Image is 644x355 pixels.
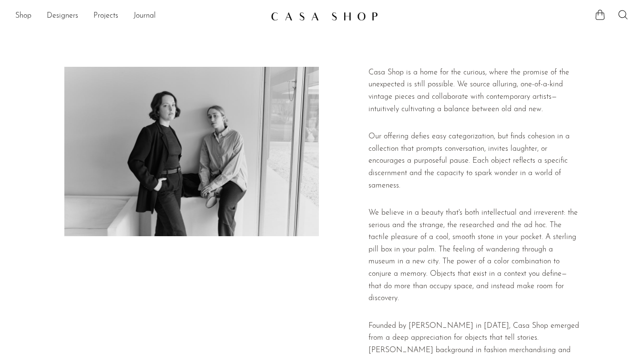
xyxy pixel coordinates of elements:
[15,8,263,24] nav: Desktop navigation
[15,10,31,22] a: Shop
[133,10,156,22] a: Journal
[368,207,579,305] p: We believe in a beauty that's both intellectual and irreverent: the serious and the strange, the ...
[368,131,579,192] p: Our offering defies easy categorization, but finds cohesion in a collection that prompts conversa...
[15,8,263,24] ul: NEW HEADER MENU
[47,10,78,22] a: Designers
[93,10,118,22] a: Projects
[368,67,579,115] p: Casa Shop is a home for the curious, where the promise of the unexpected is still possible. We so...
